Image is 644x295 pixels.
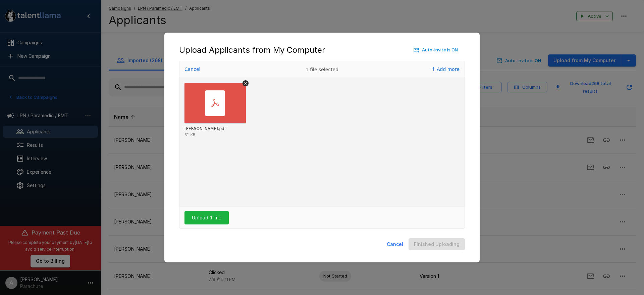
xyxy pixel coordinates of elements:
button: Auto-Invite is ON [412,45,460,55]
button: Cancel [384,238,406,251]
button: Add more files [429,65,462,74]
button: Cancel [182,65,202,74]
div: 1 file selected [272,61,372,78]
div: Uppy Dashboard [179,61,465,229]
button: Remove file [243,80,249,86]
div: Upload Applicants from My Computer [179,45,465,55]
span: Add more [437,67,460,72]
div: Sandra_McCallie.pdf [184,126,226,132]
button: Upload 1 file [184,211,229,224]
div: 61 KB [184,133,195,137]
